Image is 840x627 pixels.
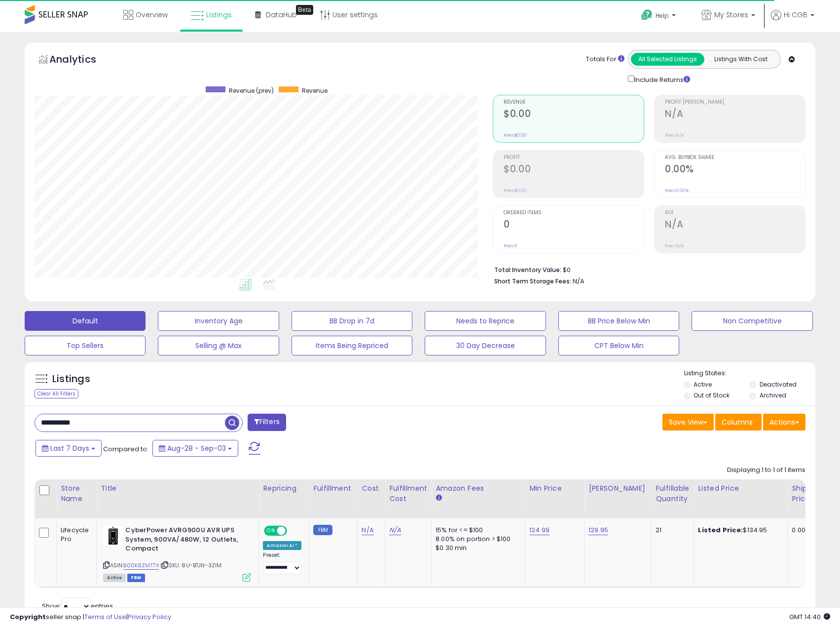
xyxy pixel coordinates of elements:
[789,612,830,622] span: 2025-09-12 14:40 GMT
[684,369,815,378] p: Listing States:
[656,11,669,20] span: Help
[206,10,232,20] span: Listings
[771,10,814,32] a: Hi CGB
[266,10,297,20] span: DataHub
[128,612,171,622] a: Privacy Policy
[362,525,373,535] a: N/A
[248,414,286,431] button: Filters
[123,561,159,570] a: B00K8ZMT74
[621,74,702,85] div: Include Returns
[665,132,684,138] small: Prev: N/A
[61,526,89,544] div: Lifecycle Pro
[425,311,546,331] button: Needs to Reprice
[558,311,679,331] button: BB Price Below Min
[665,210,805,216] span: ROI
[529,525,549,535] a: 124.99
[665,219,805,232] h2: N/A
[760,380,797,389] label: Deactivated
[631,53,704,66] button: All Selected Listings
[504,243,517,249] small: Prev: 0
[694,391,730,399] label: Out of Stock
[296,5,313,15] div: Tooltip anchor
[229,86,274,95] span: Revenue (prev)
[263,541,301,550] div: Amazon AI *
[302,86,328,95] span: Revenue
[101,483,255,494] div: Title
[586,55,624,64] div: Totals For
[313,525,332,535] small: FBM
[313,483,353,494] div: Fulfillment
[715,414,762,431] button: Columns
[722,417,753,427] span: Columns
[665,108,805,121] h2: N/A
[665,100,805,105] span: Profit [PERSON_NAME]
[263,483,305,494] div: Repricing
[167,443,226,453] span: Aug-28 - Sep-03
[573,276,584,286] span: N/A
[263,552,301,574] div: Preset:
[714,10,748,20] span: My Stores
[36,440,102,457] button: Last 7 Days
[704,53,777,66] button: Listings With Cost
[529,483,580,494] div: Min Price
[292,336,412,355] button: Items Being Repriced
[784,10,807,20] span: Hi CGB
[698,483,783,494] div: Listed Price
[103,444,148,454] span: Compared to:
[362,483,381,494] div: Cost
[588,525,608,535] a: 129.95
[633,1,686,32] a: Help
[158,311,279,331] button: Inventory Age
[127,574,145,582] span: FBM
[727,466,805,475] div: Displaying 1 to 1 of 1 items
[662,414,714,431] button: Save View
[504,132,527,138] small: Prev: $0.00
[665,155,805,160] span: Avg. Buybox Share
[694,380,712,389] label: Active
[425,336,546,355] button: 30 Day Decrease
[656,483,690,504] div: Fulfillable Quantity
[103,574,126,582] span: All listings currently available for purchase on Amazon
[504,100,644,105] span: Revenue
[25,311,146,331] button: Default
[494,266,561,274] b: Total Inventory Value:
[665,188,689,194] small: Prev: 0.00%
[436,483,521,494] div: Amazon Fees
[10,613,171,622] div: seller snap | |
[136,10,168,20] span: Overview
[103,526,251,581] div: ASIN:
[103,526,123,546] img: 41LK57+qL1L._SL40_.jpg
[792,526,808,535] div: 0.00
[760,391,786,399] label: Archived
[35,389,78,398] div: Clear All Filters
[504,163,644,177] h2: $0.00
[792,483,811,504] div: Ship Price
[641,9,653,21] i: Get Help
[504,210,644,216] span: Ordered Items
[436,494,441,503] small: Amazon Fees.
[665,163,805,177] h2: 0.00%
[160,561,221,569] span: | SKU: 8U-BTJN-3ZIM
[158,336,279,355] button: Selling @ Max
[698,525,743,535] b: Listed Price:
[389,483,427,504] div: Fulfillment Cost
[436,526,517,535] div: 15% for <= $100
[504,108,644,121] h2: $0.00
[504,188,527,194] small: Prev: $0.00
[504,219,644,232] h2: 0
[292,311,412,331] button: BB Drop in 7d
[494,277,571,285] b: Short Term Storage Fees:
[698,526,780,535] div: $134.95
[389,525,401,535] a: N/A
[436,535,517,544] div: 8.00% on portion > $100
[265,527,278,535] span: ON
[10,612,46,622] strong: Copyright
[692,311,812,331] button: Non Competitive
[558,336,679,355] button: CPT Below Min
[286,527,301,535] span: OFF
[84,612,126,622] a: Terms of Use
[665,243,684,249] small: Prev: N/A
[152,440,238,457] button: Aug-28 - Sep-03
[52,372,90,386] h5: Listings
[436,544,517,552] div: $0.30 min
